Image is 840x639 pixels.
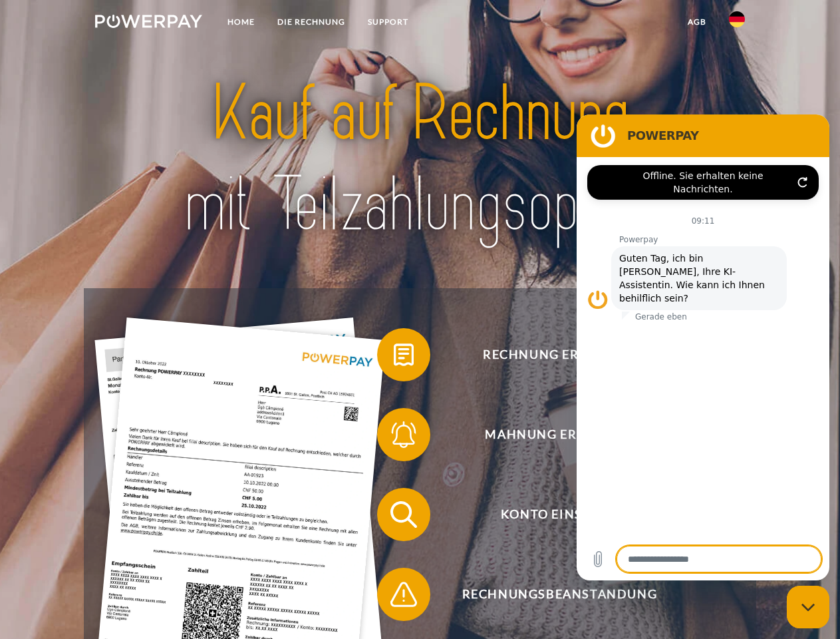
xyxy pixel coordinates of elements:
[387,338,420,371] img: qb_bill.svg
[787,586,829,628] iframe: Schaltfläche zum Öffnen des Messaging-Fensters; Konversation läuft
[387,578,420,611] img: qb_warning.svg
[216,10,266,34] a: Home
[387,498,420,531] img: qb_search.svg
[676,10,718,34] a: agb
[377,488,723,541] button: Konto einsehen
[356,10,420,34] a: SUPPORT
[396,408,722,461] span: Mahnung erhalten?
[387,418,420,451] img: qb_bell.svg
[127,64,713,255] img: title-powerpay_de.svg
[396,488,722,541] span: Konto einsehen
[266,10,356,34] a: DIE RECHNUNG
[377,408,723,461] button: Mahnung erhalten?
[377,328,723,381] button: Rechnung erhalten?
[577,114,829,580] iframe: Messaging-Fenster
[95,15,202,28] img: logo-powerpay-white.svg
[377,568,723,621] button: Rechnungsbeanstandung
[729,11,745,27] img: de
[396,328,722,381] span: Rechnung erhalten?
[396,568,722,621] span: Rechnungsbeanstandung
